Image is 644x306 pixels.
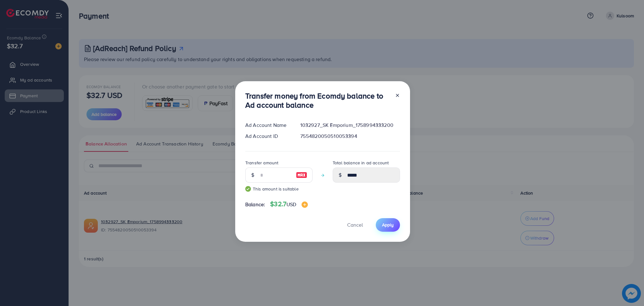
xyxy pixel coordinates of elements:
[302,201,308,208] img: image
[296,171,307,179] img: image
[245,186,251,192] img: guide
[245,201,265,208] span: Balance:
[295,122,405,129] div: 1032927_SK Emporium_1758994333200
[240,133,295,140] div: Ad Account ID
[382,222,394,228] span: Apply
[270,200,308,208] h4: $32.7
[245,91,390,110] h3: Transfer money from Ecomdy balance to Ad account balance
[339,218,371,232] button: Cancel
[240,122,295,129] div: Ad Account Name
[376,218,400,232] button: Apply
[286,201,296,208] span: USD
[295,133,405,140] div: 7554820050510053394
[245,160,278,166] label: Transfer amount
[245,186,313,192] small: This amount is suitable
[333,160,389,166] label: Total balance in ad account
[347,221,363,228] span: Cancel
